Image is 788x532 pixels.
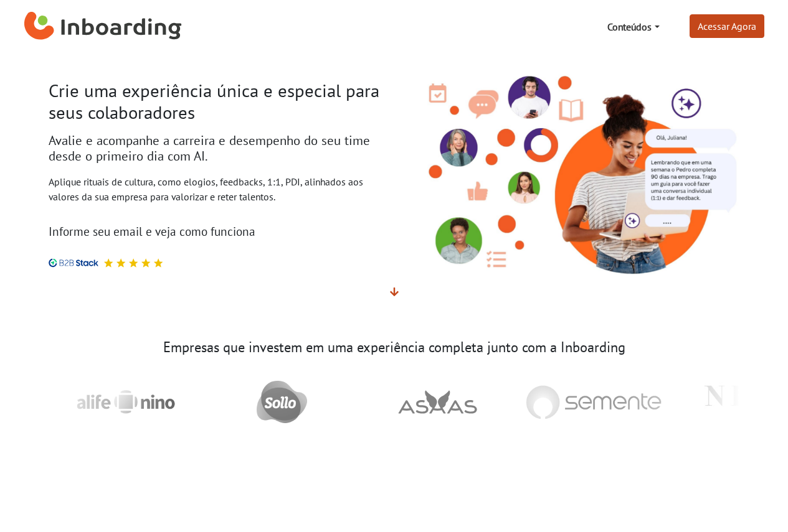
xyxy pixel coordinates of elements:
[103,258,113,268] img: Avaliação 5 estrelas no B2B Stack
[153,258,163,268] img: Avaliação 5 estrelas no B2B Stack
[141,258,151,268] img: Avaliação 5 estrelas no B2B Stack
[404,54,740,279] img: Inboarding - Rutuais de Cultura com Inteligência Ariticial. Feedback, conversas 1:1, PDI.
[247,371,317,433] img: Sollo Brasil
[49,224,385,238] h3: Informe seu email e veja como funciona
[98,258,163,268] div: Avaliação 5 estrelas no B2B Stack
[128,258,138,268] img: Avaliação 5 estrelas no B2B Stack
[690,14,764,38] a: Acessar Agora
[49,133,385,164] h2: Avalie e acompanhe a carreira e desempenho do seu time desde o primeiro dia com AI.
[388,380,487,424] img: Asaas
[516,375,672,429] img: Semente Negocios
[24,8,182,45] img: Inboarding Home
[49,258,98,268] img: B2B Stack logo
[24,5,182,49] a: Inboarding Home Page
[49,339,740,356] h3: Empresas que investem em uma experiência completa junto com a Inboarding
[390,286,399,298] span: Veja mais detalhes abaixo
[116,258,126,268] img: Avaliação 5 estrelas no B2B Stack
[49,80,385,123] h1: Crie uma experiência única e especial para seus colaboradores
[602,14,664,39] a: Conteúdos
[49,174,385,204] p: Aplique rituais de cultura, como elogios, feedbacks, 1:1, PDI, alinhados aos valores da sua empre...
